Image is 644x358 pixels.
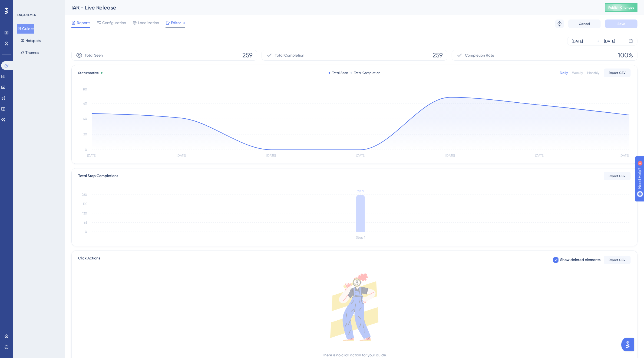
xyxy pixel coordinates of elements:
span: 100% [618,51,633,60]
tspan: [DATE] [445,154,455,158]
div: Monthly [587,71,599,75]
tspan: 20 [83,132,87,136]
span: Publish Changes [608,5,634,10]
button: Save [605,19,638,28]
tspan: [DATE] [177,154,186,158]
button: Hotspots [17,36,44,45]
button: Cancel [568,19,601,28]
iframe: UserGuiding AI Assistant Launcher [621,337,638,353]
span: Export CSV [609,258,626,262]
div: ENGAGEMENT [17,13,38,17]
div: IAR - Live Release [71,4,592,11]
tspan: 259 [357,190,364,195]
span: Localization [138,19,159,26]
span: Total Completion [275,52,304,58]
button: Export CSV [604,172,631,180]
span: Export CSV [609,71,626,75]
span: Reports [77,19,90,26]
tspan: 60 [83,102,87,105]
span: Need Help? [13,1,34,8]
button: Export CSV [604,69,631,77]
span: Completion Rate [465,52,494,58]
div: [DATE] [572,38,583,44]
div: Total Seen [329,71,348,75]
div: Weekly [572,71,583,75]
tspan: [DATE] [87,154,96,158]
tspan: [DATE] [356,154,365,158]
button: Themes [17,48,42,57]
span: Active [89,71,99,75]
div: 4 [38,3,39,7]
div: Daily [560,71,568,75]
span: Save [617,22,625,26]
div: [DATE] [604,38,615,44]
span: Click Actions [78,255,100,265]
tspan: 40 [83,117,87,121]
tspan: 0 [85,148,87,152]
button: Export CSV [604,256,631,264]
tspan: 130 [82,211,87,215]
div: Total Completion [351,71,381,75]
span: 259 [242,51,253,60]
tspan: 65 [84,221,87,224]
tspan: 0 [85,230,87,234]
span: 259 [432,51,443,60]
tspan: [DATE] [266,154,276,158]
span: Show deleted elements [560,257,600,263]
tspan: [DATE] [535,154,544,158]
span: Editor [171,19,181,26]
tspan: Step 1 [356,236,365,240]
button: Publish Changes [605,3,638,12]
tspan: 80 [83,87,87,91]
span: Export CSV [609,174,626,178]
div: Total Step Completions [78,173,118,179]
span: Cancel [579,22,590,26]
tspan: [DATE] [620,154,629,158]
tspan: 260 [82,193,87,197]
button: Guides [17,24,34,34]
span: Configuration [102,19,126,26]
span: Status: [78,71,99,75]
span: Total Seen [85,52,103,58]
tspan: 195 [83,202,87,206]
